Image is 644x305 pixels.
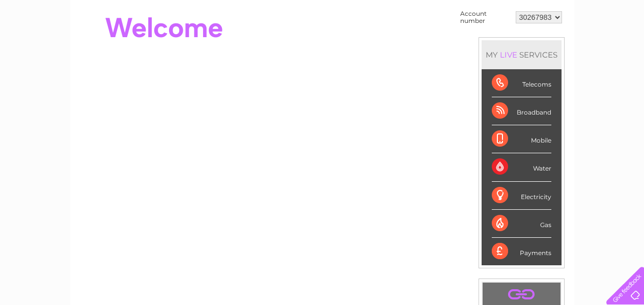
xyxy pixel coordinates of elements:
a: . [485,285,558,303]
td: Account number [458,8,513,27]
a: Log out [610,43,634,51]
div: Telecoms [492,69,551,97]
div: Gas [492,210,551,238]
div: MY SERVICES [482,40,562,69]
a: Blog [555,43,570,51]
a: Telecoms [519,43,549,51]
div: Broadband [492,97,551,125]
a: Energy [490,43,513,51]
div: Electricity [492,182,551,210]
div: Water [492,153,551,181]
div: Payments [492,238,551,265]
a: 0333 014 3131 [452,5,522,18]
a: Water [465,43,484,51]
div: Mobile [492,125,551,153]
a: Contact [576,43,601,51]
img: logo.png [22,26,74,58]
div: Clear Business is a trading name of Verastar Limited (registered in [GEOGRAPHIC_DATA] No. 3667643... [82,6,563,49]
div: LIVE [498,50,519,60]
